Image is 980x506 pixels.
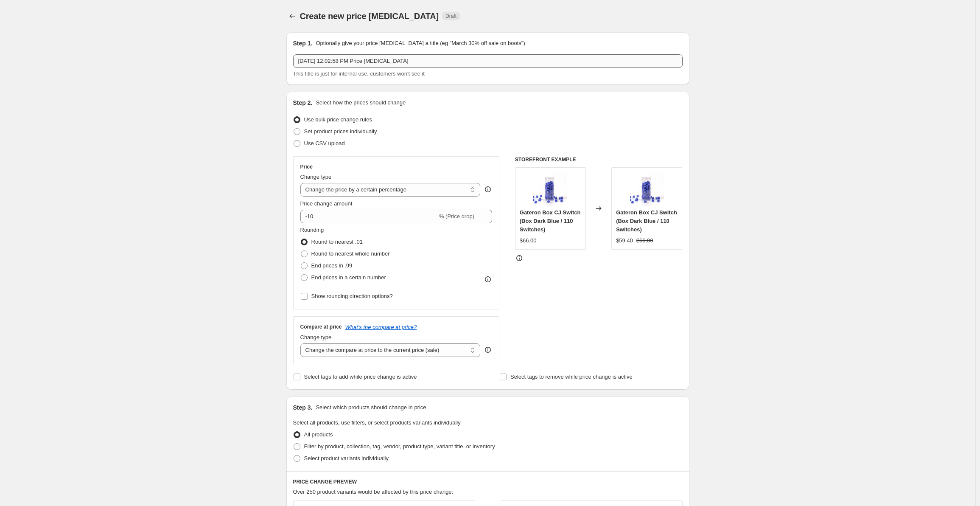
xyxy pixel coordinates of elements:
span: Select product variants individually [304,455,389,461]
span: Gateron Box CJ Switch (Box Dark Blue / 110 Switches) [520,209,581,233]
span: Select all products, use filters, or select products variants individually [293,419,461,426]
span: All products [304,431,333,438]
h2: Step 1. [293,39,313,48]
strike: $66.00 [636,236,653,245]
h2: Step 3. [293,403,313,412]
div: help [484,346,492,354]
div: $59.40 [616,236,633,245]
span: End prices in .99 [311,262,353,269]
span: Over 250 product variants would be affected by this price change: [293,489,454,495]
h3: Price [300,163,313,170]
button: Price change jobs [286,10,298,22]
span: Gateron Box CJ Switch (Box Dark Blue / 110 Switches) [616,209,677,233]
span: This title is just for internal use, customers won't see it [293,70,425,77]
img: Gateron-CJ-Box-Switch-Dark-Blue_80x.jpg [533,172,567,206]
p: Select which products should change in price [316,403,426,412]
span: Round to nearest whole number [311,250,390,257]
button: What's the compare at price? [345,324,417,330]
span: Price change amount [300,200,353,207]
span: End prices in a certain number [311,274,386,281]
p: Optionally give your price [MEDICAL_DATA] a title (eg "March 30% off sale on boots") [316,39,525,48]
span: Change type [300,334,332,340]
img: Gateron-CJ-Box-Switch-Dark-Blue_80x.jpg [630,172,664,206]
span: Show rounding direction options? [311,293,393,299]
span: Select tags to add while price change is active [304,374,417,380]
h3: Compare at price [300,323,342,330]
div: $66.00 [520,236,537,245]
div: help [484,185,492,194]
h2: Step 2. [293,98,313,107]
span: Rounding [300,227,324,233]
span: Set product prices individually [304,128,377,135]
p: Select how the prices should change [316,98,406,107]
h6: STOREFRONT EXAMPLE [515,156,683,163]
input: -15 [300,210,437,223]
span: % (Price drop) [439,213,474,219]
span: Draft [445,13,456,20]
span: Change type [300,174,332,180]
span: Create new price [MEDICAL_DATA] [300,11,439,21]
span: Use bulk price change rules [304,116,372,123]
span: Filter by product, collection, tag, vendor, product type, variant title, or inventory [304,443,495,450]
span: Use CSV upload [304,140,345,146]
h6: PRICE CHANGE PREVIEW [293,478,683,485]
input: 30% off holiday sale [293,54,683,68]
span: Round to nearest .01 [311,239,363,245]
span: Select tags to remove while price change is active [510,374,633,380]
